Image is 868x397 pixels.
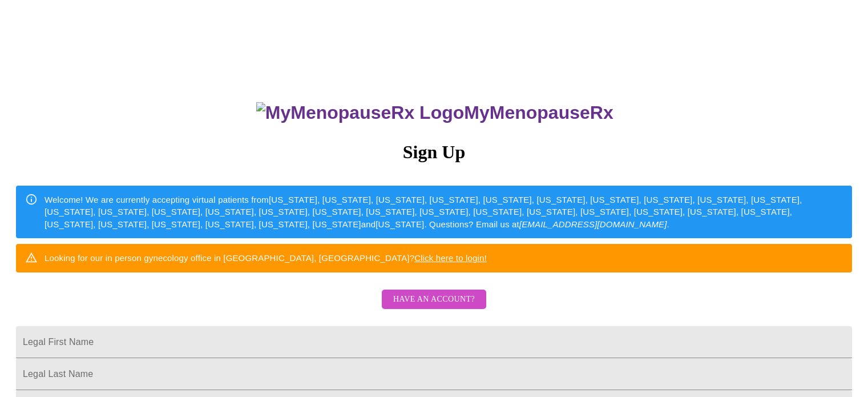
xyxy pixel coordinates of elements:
img: MyMenopauseRx Logo [256,102,464,123]
div: Welcome! We are currently accepting virtual patients from [US_STATE], [US_STATE], [US_STATE], [US... [45,189,843,235]
a: Have an account? [379,302,489,312]
h3: Sign Up [16,142,852,163]
span: Have an account? [393,292,475,307]
h3: MyMenopauseRx [18,102,853,123]
a: Click here to login! [414,253,487,263]
div: Looking for our in person gynecology office in [GEOGRAPHIC_DATA], [GEOGRAPHIC_DATA]? [45,247,487,268]
em: [EMAIL_ADDRESS][DOMAIN_NAME] [519,219,667,229]
button: Have an account? [382,290,486,310]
